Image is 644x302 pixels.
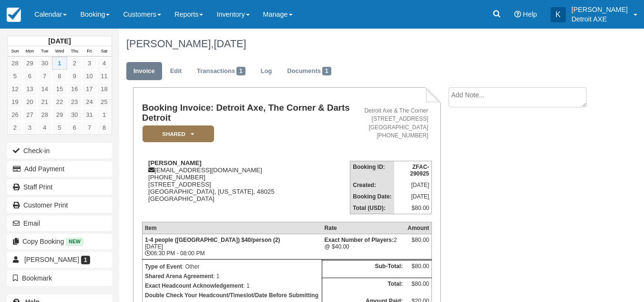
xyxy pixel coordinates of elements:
[145,271,319,281] p: : 1
[280,62,338,81] a: Documents1
[394,202,432,214] td: $80.00
[22,70,37,83] a: 6
[325,237,394,243] strong: Exact Number of Players
[572,5,628,14] p: [PERSON_NAME]
[52,46,67,57] th: Wed
[190,62,253,81] a: Transactions1
[82,121,97,134] a: 7
[405,278,432,296] td: $80.00
[22,108,37,121] a: 27
[572,14,628,24] p: Detroit AXE
[52,70,67,83] a: 8
[52,108,67,121] a: 29
[67,70,82,83] a: 9
[82,57,97,70] a: 3
[148,159,202,167] strong: [PERSON_NAME]
[97,57,112,70] a: 4
[142,234,322,260] td: [DATE] 06:30 PM - 08:00 PM
[37,83,52,95] a: 14
[254,62,279,81] a: Log
[82,70,97,83] a: 10
[37,95,52,108] a: 21
[8,95,22,108] a: 19
[67,121,82,134] a: 6
[37,121,52,134] a: 4
[67,83,82,95] a: 16
[322,234,405,260] td: 2 @ $40.00
[7,252,112,267] a: [PERSON_NAME] 1
[52,83,67,95] a: 15
[145,262,319,271] p: : Other
[22,95,37,108] a: 20
[405,222,432,234] th: Amount
[97,70,112,83] a: 11
[143,125,214,142] em: SHARED
[322,222,405,234] th: Rate
[8,70,22,83] a: 5
[350,179,394,191] th: Created:
[322,278,405,296] th: Total:
[37,70,52,83] a: 7
[67,46,82,57] th: Thu
[145,281,319,291] p: : 1
[354,107,428,140] address: Detroit Axe & The Corner [STREET_ADDRESS] [GEOGRAPHIC_DATA] [PHONE_NUMBER]
[236,67,245,75] span: 1
[142,222,322,234] th: Item
[8,121,22,134] a: 2
[82,83,97,95] a: 17
[52,57,67,70] a: 1
[551,7,566,22] div: K
[22,46,37,57] th: Mon
[350,202,394,214] th: Total (USD):
[8,83,22,95] a: 12
[82,46,97,57] th: Fri
[97,46,112,57] th: Sat
[67,108,82,121] a: 30
[52,121,67,134] a: 5
[8,108,22,121] a: 26
[97,108,112,121] a: 1
[7,179,112,195] a: Staff Print
[81,256,90,264] span: 1
[145,282,243,289] strong: Exact Headcount Acknowledgement
[142,159,350,214] div: [EMAIL_ADDRESS][DOMAIN_NAME] [PHONE_NUMBER] [STREET_ADDRESS] [GEOGRAPHIC_DATA], [US_STATE], 48025...
[322,260,405,278] th: Sub-Total:
[145,237,280,243] strong: 1-4 people ([GEOGRAPHIC_DATA]) $40/person (2)
[37,46,52,57] th: Tue
[22,83,37,95] a: 13
[7,8,21,22] img: checkfront-main-nav-mini-logo.png
[8,46,22,57] th: Sun
[142,125,211,143] a: SHARED
[408,237,429,251] div: $80.00
[410,164,429,177] strong: ZFAC-290925
[214,38,246,50] span: [DATE]
[24,256,79,263] span: [PERSON_NAME]
[66,238,83,246] span: New
[126,38,595,50] h1: [PERSON_NAME],
[82,108,97,121] a: 31
[7,161,112,177] button: Add Payment
[405,260,432,278] td: $80.00
[8,57,22,70] a: 28
[97,83,112,95] a: 18
[145,292,318,299] b: Double Check Your Headcount/Timeslot/Date Before Submitting
[7,271,112,286] button: Bookmark
[394,191,432,202] td: [DATE]
[7,216,112,231] button: Email
[350,191,394,202] th: Booking Date:
[7,198,112,213] a: Customer Print
[67,95,82,108] a: 23
[322,67,331,75] span: 1
[22,121,37,134] a: 3
[97,95,112,108] a: 25
[523,10,537,18] span: Help
[514,11,521,18] i: Help
[37,57,52,70] a: 30
[67,57,82,70] a: 2
[97,121,112,134] a: 8
[145,263,182,270] strong: Type of Event
[126,62,162,81] a: Invoice
[48,37,71,45] strong: [DATE]
[142,103,350,123] h1: Booking Invoice: Detroit Axe, The Corner & Darts Detroit
[7,234,112,249] button: Copy Booking New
